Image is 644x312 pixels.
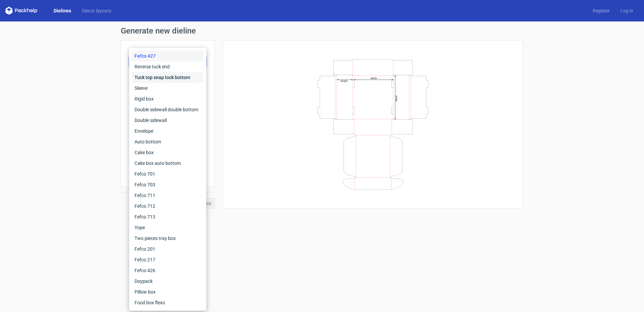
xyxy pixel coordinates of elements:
div: Fefco 201 [132,244,204,254]
a: Register [587,7,615,14]
div: Fefco 713 [132,211,204,222]
h1: Generate new dieline [121,27,523,35]
div: Double sidewall double bottom [132,104,204,115]
div: Cake box [132,147,204,158]
div: Fefco 217 [132,254,204,265]
div: Cake box auto bottom [132,158,204,169]
div: Auto bottom [132,136,204,147]
text: Depth [395,95,398,101]
div: Sleeve [132,83,204,93]
a: Diecut layouts [76,7,117,14]
div: Food box flexo [132,297,204,308]
div: Fefco 711 [132,190,204,201]
div: Doypack [132,276,204,287]
div: Double sidewall [132,115,204,126]
a: Dielines [48,7,76,14]
div: Envelope [132,126,204,136]
div: Fefco 427 [132,51,204,61]
div: Fefco 426 [132,265,204,276]
div: Fefco 712 [132,201,204,211]
div: Fefco 703 [132,179,204,190]
div: Pillow box [132,287,204,297]
div: Fefco 701 [132,169,204,179]
div: Tuck top snap lock bottom [132,72,204,83]
div: Two pieces tray box [132,233,204,244]
div: Reverse tuck end [132,61,204,72]
div: Rigid box [132,93,204,104]
text: Width [371,76,377,79]
text: Height [340,79,347,82]
a: Log in [615,7,639,14]
div: Yope [132,222,204,233]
